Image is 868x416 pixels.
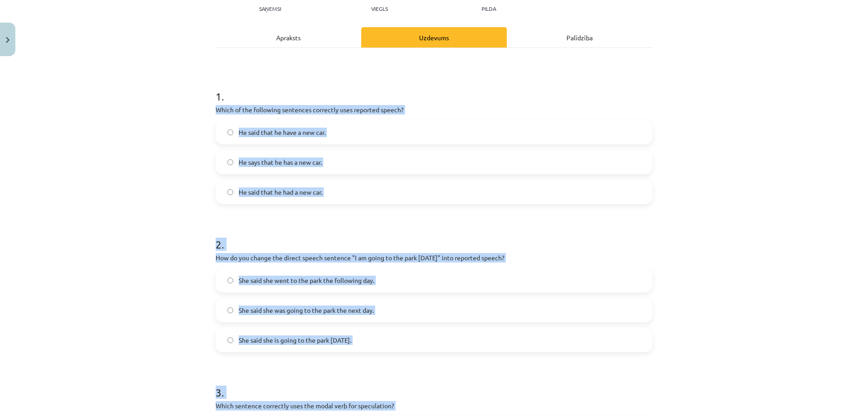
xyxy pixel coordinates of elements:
input: He said that he had a new car. [227,189,233,195]
input: She said she was going to the park the next day. [227,307,233,313]
div: Uzdevums [361,27,507,48]
span: He said that he had a new car. [239,187,322,197]
div: Apraksts [216,27,361,48]
span: She said she was going to the park the next day. [239,306,374,315]
span: She said she went to the park the following day. [239,276,374,285]
p: Viegls [371,5,388,12]
p: pilda [481,5,496,12]
p: Which sentence correctly uses the modal verb for speculation? [216,401,652,411]
input: He said that he have a new car. [227,129,233,135]
span: She said she is going to the park [DATE]. [239,335,351,345]
span: He says that he has a new car. [239,158,322,167]
div: Palīdzība [507,27,652,48]
input: He says that he has a new car. [227,159,233,165]
img: icon-close-lesson-0947bae3869378f0d4975bcd49f059093ad1ed9edebbc8119c70593378902aed.svg [6,37,9,43]
h1: 2 . [216,222,652,250]
span: He said that he have a new car. [239,128,325,137]
p: Saņemsi [255,5,285,12]
input: She said she went to the park the following day. [227,277,233,283]
p: Which of the following sentences correctly uses reported speech? [216,105,652,115]
input: She said she is going to the park [DATE]. [227,337,233,343]
h1: 3 . [216,370,652,398]
p: How do you change the direct speech sentence "I am going to the park [DATE]" into reported speech? [216,253,652,263]
h1: 1 . [216,74,652,102]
